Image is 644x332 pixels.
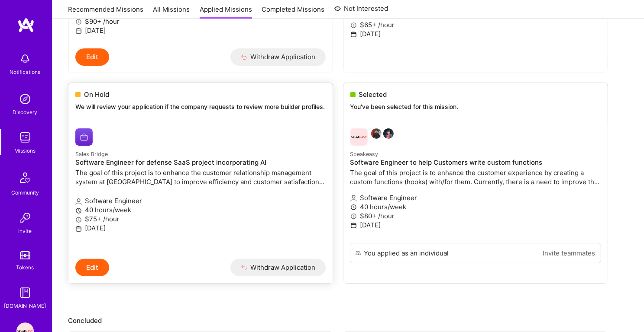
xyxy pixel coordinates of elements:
i: icon Applicant [75,198,82,205]
img: Community [15,167,36,188]
img: guide book [16,284,34,301]
p: We will review your application if the company requests to review more builder profiles. [75,102,326,111]
i: icon MoneyGray [75,217,82,223]
i: icon MoneyGray [75,19,82,25]
i: icon Calendar [75,226,82,232]
div: Missions [15,146,36,155]
p: Concluded [68,316,628,325]
p: [DATE] [75,26,326,35]
div: Notifications [10,67,41,77]
i: icon Clock [75,207,82,214]
div: Invite [19,227,32,236]
button: Edit [75,48,109,66]
p: $90+ /hour [75,17,326,26]
span: On Hold [84,90,109,99]
button: Withdraw Application [230,259,326,276]
p: $75+ /hour [75,214,326,223]
img: Invite [16,209,34,227]
a: Completed Missions [262,5,325,19]
p: [DATE] [75,223,326,233]
img: bell [16,50,34,67]
p: Software Engineer [75,196,326,205]
img: Sales Bridge company logo [75,128,93,146]
p: The goal of this project is to enhance the customer relationship management system at [GEOGRAPHIC... [75,168,326,186]
i: icon Calendar [75,28,82,34]
img: tokens [20,251,30,259]
a: All Missions [153,5,190,19]
a: Recommended Missions [68,5,143,19]
small: Sales Bridge [75,151,108,157]
div: [DOMAIN_NAME] [4,301,46,310]
div: Discovery [13,108,38,117]
button: Withdraw Application [230,48,326,66]
img: discovery [16,90,34,108]
a: Not Interested [334,3,388,19]
h4: Software Engineer for defense SaaS project incorporating AI [75,159,326,166]
div: Community [11,188,39,197]
p: 40 hours/week [75,205,326,214]
button: Edit [75,259,109,276]
a: Applied Missions [200,5,252,19]
img: logo [17,17,35,33]
img: teamwork [16,129,34,146]
a: Sales Bridge company logoSales BridgeSoftware Engineer for defense SaaS project incorporating AIT... [68,121,333,259]
div: Tokens [16,263,34,272]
